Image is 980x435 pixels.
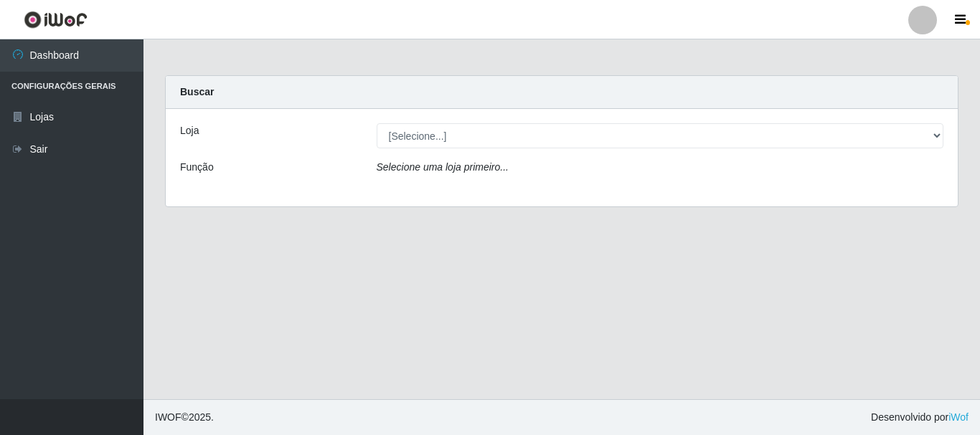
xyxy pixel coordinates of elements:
a: iWof [948,411,969,423]
img: CoreUI Logo [24,11,88,29]
label: Função [180,160,214,175]
span: IWOF [155,411,182,423]
span: © 2025 . [155,410,214,425]
label: Loja [180,123,199,138]
span: Desenvolvido por [871,410,969,425]
i: Selecione uma loja primeiro... [377,161,509,173]
strong: Buscar [180,86,214,97]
